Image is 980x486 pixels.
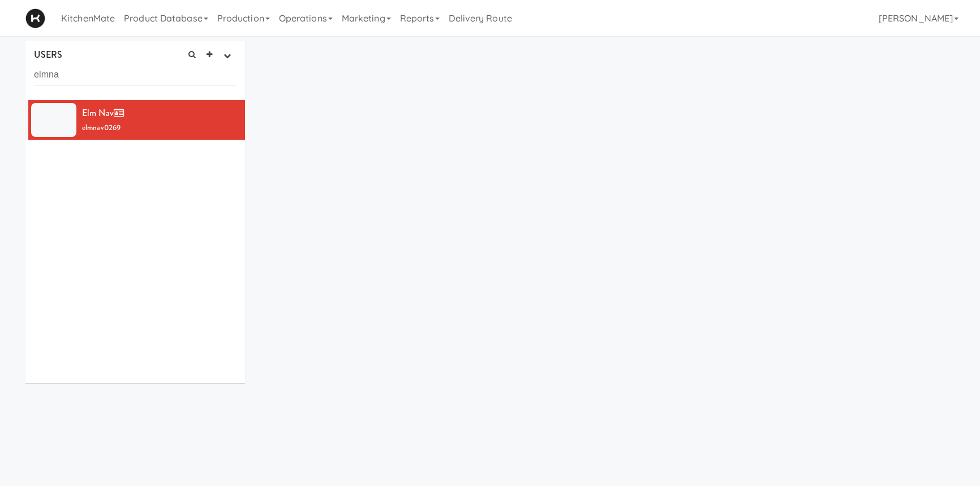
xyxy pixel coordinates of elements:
span: elmnav0269 [82,122,121,133]
span: USERS [34,48,63,61]
img: Micromart [25,8,45,28]
span: Elm Nav [82,106,128,119]
input: Search user [34,64,237,85]
li: Elm Navelmnav0269 [25,100,245,140]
